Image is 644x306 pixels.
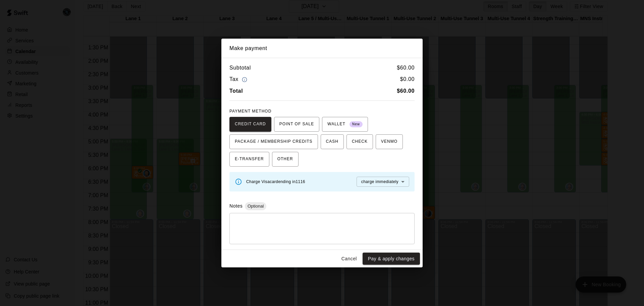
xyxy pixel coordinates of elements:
[235,136,313,147] span: PACKAGE / MEMBERSHIP CREDITS
[352,136,368,147] span: CHECK
[221,39,423,58] h2: Make payment
[279,119,314,130] span: POINT OF SALE
[350,120,363,129] span: New
[229,152,269,167] button: E-TRANSFER
[229,109,271,114] span: PAYMENT METHOD
[321,134,344,149] button: CASH
[229,75,249,84] h6: Tax
[376,134,403,149] button: VENMO
[235,154,264,165] span: E-TRANSFER
[361,179,398,184] span: charge immediately
[397,63,415,72] h6: $ 60.00
[322,117,368,132] button: WALLET New
[381,136,397,147] span: VENMO
[245,204,266,209] span: Optional
[235,119,266,130] span: CREDIT CARD
[274,117,319,132] button: POINT OF SALE
[229,117,271,132] button: CREDIT CARD
[272,152,299,167] button: OTHER
[363,253,420,265] button: Pay & apply changes
[246,179,305,184] span: Charge Visa card ending in 1116
[229,203,243,209] label: Notes
[338,253,360,265] button: Cancel
[326,136,338,147] span: CASH
[346,134,373,149] button: CHECK
[397,88,415,94] b: $ 60.00
[229,88,243,94] b: Total
[229,63,251,72] h6: Subtotal
[400,75,415,84] h6: $ 0.00
[229,134,318,149] button: PACKAGE / MEMBERSHIP CREDITS
[327,119,363,130] span: WALLET
[277,154,293,165] span: OTHER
